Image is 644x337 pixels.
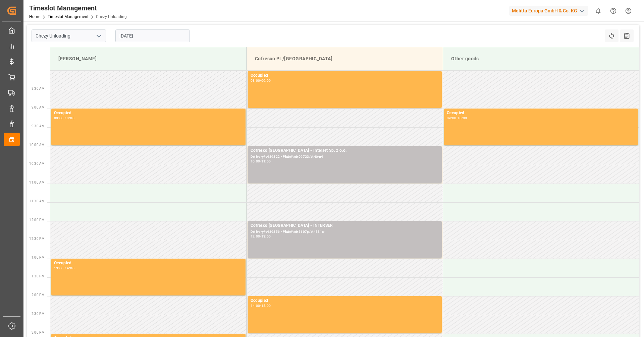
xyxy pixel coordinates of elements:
div: 09:00 [447,117,457,120]
div: 14:00 [65,267,74,270]
div: - [64,117,65,120]
button: open menu [94,31,104,41]
div: Timeslot Management [29,3,127,13]
input: DD-MM-YYYY [115,29,190,42]
div: Cofresco [GEOGRAPHIC_DATA] - INTERSER [251,222,439,229]
span: 1:00 PM [32,256,45,259]
div: Melitta Europa GmbH & Co. KG [509,6,588,16]
span: 12:00 PM [29,218,45,222]
span: 11:30 AM [29,199,45,203]
a: Home [29,14,40,19]
div: 15:00 [261,304,271,307]
div: - [260,304,261,307]
div: 09:00 [54,117,64,120]
div: Occupied [447,110,635,117]
div: 12:00 [251,235,260,238]
div: Occupied [54,260,243,267]
div: 08:00 [251,79,260,82]
div: Other goods [448,53,634,65]
button: Melitta Europa GmbH & Co. KG [509,4,591,17]
div: [PERSON_NAME] [56,53,241,65]
span: 2:30 PM [32,312,45,316]
div: 10:00 [458,117,467,120]
div: Cofresco [GEOGRAPHIC_DATA] - Interset Sp. z o.o. [251,147,439,154]
input: Type to search/select [32,29,106,42]
div: Occupied [54,110,243,117]
div: - [260,235,261,238]
span: 11:00 AM [29,181,45,184]
div: - [260,160,261,163]
div: Delivery#:489822 - Plate#:ctr09723/ctr8vu4 [251,154,439,160]
div: - [260,79,261,82]
div: 13:00 [54,267,64,270]
div: 14:00 [251,304,260,307]
span: 8:30 AM [32,87,45,90]
div: 10:00 [65,117,74,120]
div: 09:00 [261,79,271,82]
span: 3:00 PM [32,331,45,334]
div: - [457,117,458,120]
button: show 0 new notifications [591,3,606,18]
div: Occupied [251,297,439,304]
span: 9:00 AM [32,106,45,109]
span: 10:00 AM [29,143,45,147]
div: 13:00 [261,235,271,238]
button: Help Center [606,3,621,18]
a: Timeslot Management [48,14,89,19]
div: Delivery#:489856 - Plate#:ctr5107p/ct4381w [251,229,439,235]
span: 1:30 PM [32,274,45,278]
div: Cofresco PL/[GEOGRAPHIC_DATA] [252,53,437,65]
span: 12:30 PM [29,237,45,241]
div: Occupied [251,72,439,79]
span: 2:00 PM [32,293,45,297]
div: - [64,267,65,270]
div: 10:00 [251,160,260,163]
span: 9:30 AM [32,124,45,128]
div: 11:00 [261,160,271,163]
span: 10:30 AM [29,162,45,165]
